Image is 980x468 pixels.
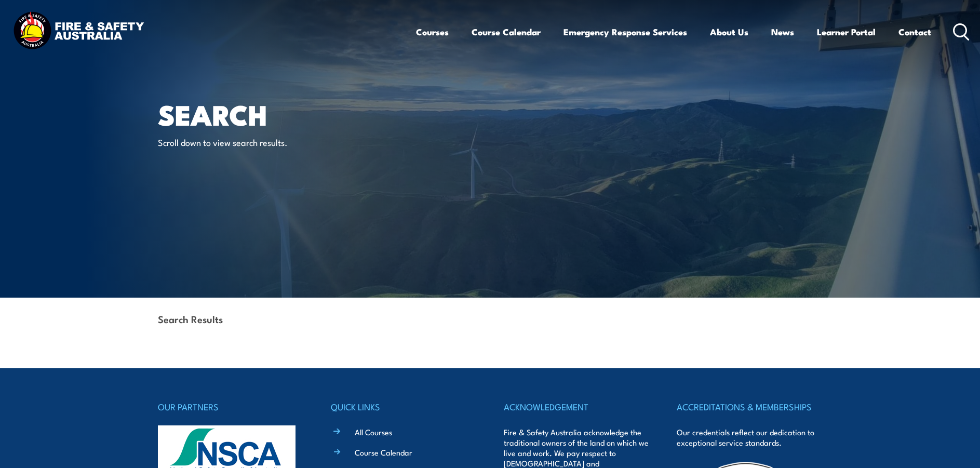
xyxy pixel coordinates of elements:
[817,18,876,46] a: Learner Portal
[710,18,748,46] a: About Us
[158,136,347,148] p: Scroll down to view search results.
[355,426,392,437] a: All Courses
[563,18,687,46] a: Emergency Response Services
[898,18,931,46] a: Contact
[677,399,822,414] h4: ACCREDITATIONS & MEMBERSHIPS
[416,18,449,46] a: Courses
[355,447,412,458] a: Course Calendar
[771,18,794,46] a: News
[158,312,223,326] strong: Search Results
[158,102,414,126] h1: Search
[504,399,649,414] h4: ACKNOWLEDGEMENT
[677,427,822,448] p: Our credentials reflect our dedication to exceptional service standards.
[472,18,541,46] a: Course Calendar
[331,399,476,414] h4: QUICK LINKS
[158,399,303,414] h4: OUR PARTNERS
